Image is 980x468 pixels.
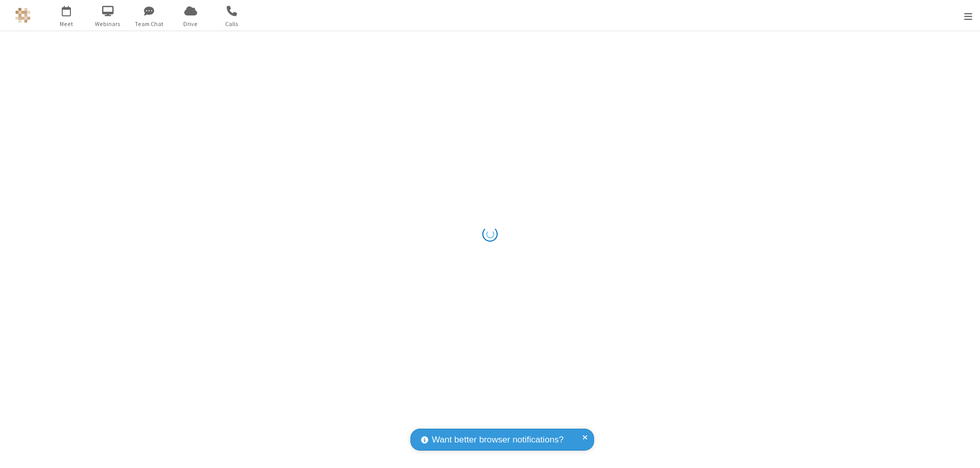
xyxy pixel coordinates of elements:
[130,19,168,29] span: Team Chat
[47,19,86,29] span: Meet
[171,19,210,29] span: Drive
[15,8,31,23] img: QA Selenium DO NOT DELETE OR CHANGE
[213,19,251,29] span: Calls
[89,19,127,29] span: Webinars
[432,433,563,447] span: Want better browser notifications?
